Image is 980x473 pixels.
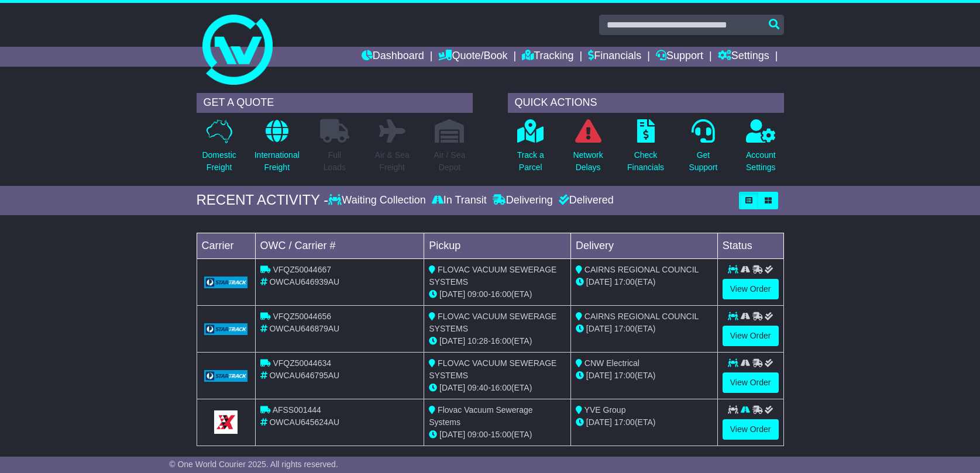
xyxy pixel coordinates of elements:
img: GetCarrierServiceLogo [214,410,238,434]
td: Carrier [197,233,255,258]
span: VFQZ50044656 [273,312,331,321]
span: CNW Electrical [584,358,639,368]
a: AccountSettings [745,119,776,180]
a: GetSupport [688,119,718,180]
div: RECENT ACTIVITY - [197,192,329,209]
div: - (ETA) [429,288,566,301]
a: Quote/Book [438,47,507,67]
span: OWCAU646795AU [269,371,339,380]
span: 16:00 [491,383,511,392]
div: - (ETA) [429,429,566,441]
span: 15:00 [491,430,511,439]
a: View Order [723,372,779,393]
a: NetworkDelays [572,119,603,180]
td: Status [717,233,783,258]
a: Support [656,47,703,67]
p: Air / Sea Depot [434,149,466,174]
span: [DATE] [439,383,465,392]
span: Flovac Vacuum Sewerage Systems [429,405,532,427]
p: Network Delays [573,149,603,174]
p: Track a Parcel [517,149,544,174]
p: Get Support [689,149,717,174]
span: 10:28 [467,336,488,346]
span: 09:00 [467,430,488,439]
span: [DATE] [586,417,612,427]
a: View Order [723,279,779,299]
div: Waiting Collection [328,194,428,207]
span: OWCAU646879AU [269,324,339,333]
div: In Transit [429,194,490,207]
span: 17:00 [614,417,635,427]
a: DomesticFreight [201,119,236,180]
span: [DATE] [439,336,465,346]
p: Check Financials [627,149,664,174]
a: CheckFinancials [627,119,665,180]
div: Delivered [556,194,614,207]
a: Dashboard [362,47,424,67]
span: CAIRNS REGIONAL COUNCIL [584,265,699,274]
span: AFSS001444 [273,405,321,415]
img: GetCarrierServiceLogo [204,370,248,382]
span: OWCAU646939AU [269,277,339,286]
span: [DATE] [586,324,612,333]
span: CAIRNS REGIONAL COUNCIL [584,312,699,321]
span: VFQZ50044634 [273,358,331,368]
div: (ETA) [576,370,713,382]
span: FLOVAC VACUUM SEWERAGE SYSTEMS [429,312,556,333]
span: [DATE] [439,289,465,299]
td: OWC / Carrier # [255,233,424,258]
span: © One World Courier 2025. All rights reserved. [169,460,338,469]
a: Tracking [522,47,573,67]
p: Domestic Freight [202,149,236,174]
div: (ETA) [576,276,713,288]
p: International Freight [255,149,300,174]
div: (ETA) [576,323,713,335]
a: Settings [718,47,769,67]
img: GetCarrierServiceLogo [204,277,248,288]
span: 16:00 [491,289,511,299]
td: Delivery [570,233,717,258]
span: YVE Group [584,405,626,415]
span: [DATE] [439,430,465,439]
span: 16:00 [491,336,511,346]
div: (ETA) [576,416,713,429]
span: 17:00 [614,371,635,380]
p: Air & Sea Freight [375,149,410,174]
span: 09:40 [467,383,488,392]
div: - (ETA) [429,382,566,394]
p: Full Loads [320,149,349,174]
div: QUICK ACTIONS [508,93,784,113]
img: GetCarrierServiceLogo [204,323,248,335]
a: InternationalFreight [254,119,300,180]
span: OWCAU645624AU [269,417,339,427]
span: 17:00 [614,324,635,333]
span: 09:00 [467,289,488,299]
div: Delivering [490,194,556,207]
p: Account Settings [746,149,776,174]
span: VFQZ50044667 [273,265,331,274]
span: 17:00 [614,277,635,286]
td: Pickup [424,233,571,258]
div: - (ETA) [429,335,566,347]
a: Financials [588,47,641,67]
div: GET A QUOTE [197,93,473,113]
span: FLOVAC VACUUM SEWERAGE SYSTEMS [429,265,556,286]
span: FLOVAC VACUUM SEWERAGE SYSTEMS [429,358,556,380]
span: [DATE] [586,371,612,380]
a: View Order [723,326,779,346]
span: [DATE] [586,277,612,286]
a: View Order [723,419,779,440]
a: Track aParcel [517,119,545,180]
